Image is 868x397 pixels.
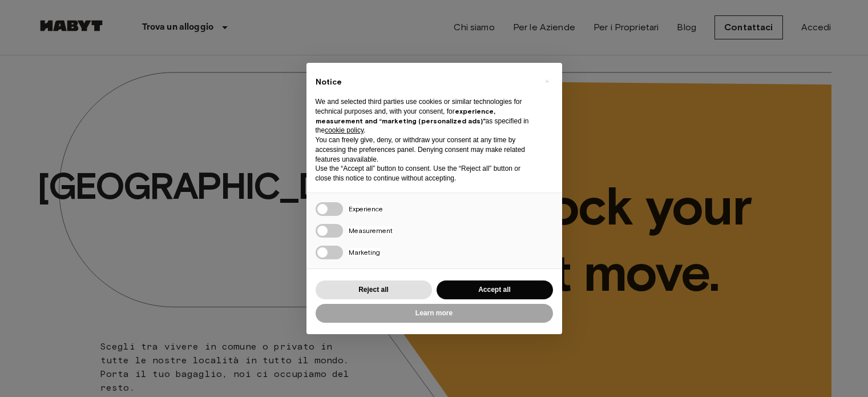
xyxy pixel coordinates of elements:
p: You can freely give, deny, or withdraw your consent at any time by accessing the preferences pane... [316,135,535,164]
button: Accept all [437,280,553,299]
button: Learn more [316,304,553,323]
h2: Notice [316,77,535,88]
span: × [545,74,549,88]
span: Measurement [349,226,393,235]
strong: experience, measurement and “marketing (personalized ads)” [316,107,495,125]
span: Experience [349,204,383,213]
a: cookie policy [325,126,364,134]
span: Marketing [349,248,380,256]
p: We and selected third parties use cookies or similar technologies for technical purposes and, wit... [316,97,535,135]
p: Use the “Accept all” button to consent. Use the “Reject all” button or close this notice to conti... [316,164,535,183]
button: Close this notice [538,72,556,90]
button: Reject all [316,280,432,299]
